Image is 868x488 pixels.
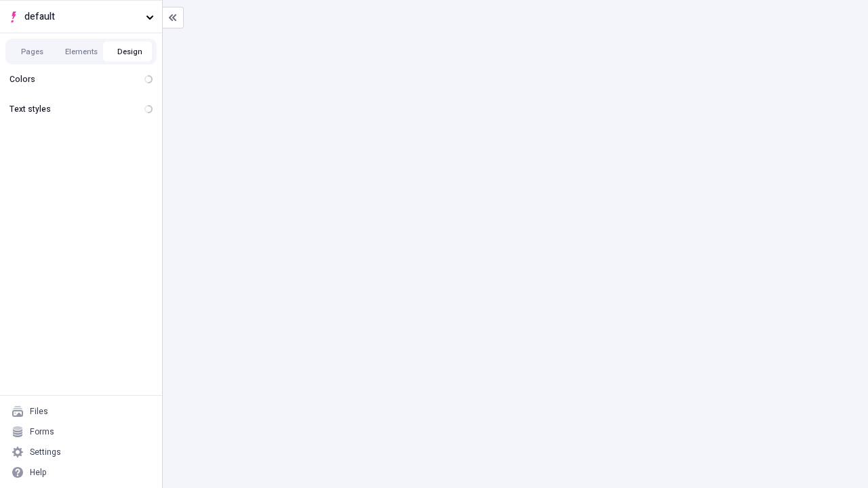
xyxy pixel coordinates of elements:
button: Elements [57,41,106,62]
div: Text styles [8,102,135,116]
div: Forms [30,426,54,437]
div: Colors [8,73,135,86]
span: default [24,9,140,24]
div: Help [30,467,47,478]
div: Files [30,406,48,417]
button: Pages [8,41,57,62]
button: Design [106,41,155,62]
div: Settings [30,447,61,457]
